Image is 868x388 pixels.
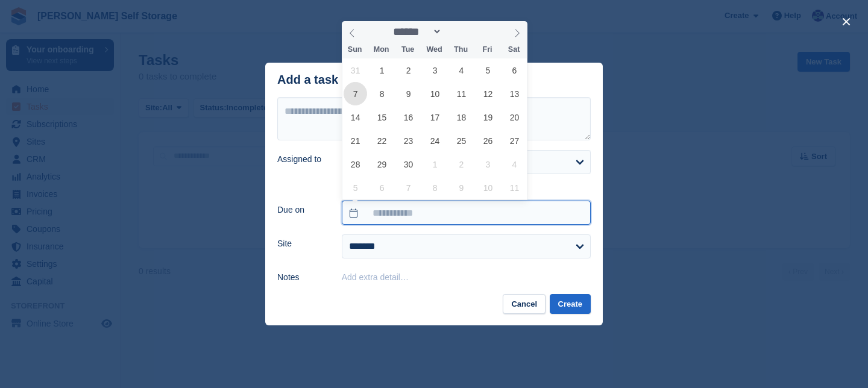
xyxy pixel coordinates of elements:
[344,129,367,152] span: September 21, 2025
[397,58,420,82] span: September 2, 2025
[476,129,500,152] span: September 26, 2025
[397,105,420,129] span: September 16, 2025
[476,58,500,82] span: September 5, 2025
[370,105,394,129] span: September 15, 2025
[389,25,442,38] select: Month
[421,46,448,54] span: Wed
[503,152,526,176] span: October 4, 2025
[476,82,500,105] span: September 12, 2025
[370,82,394,105] span: September 8, 2025
[550,294,591,314] button: Create
[837,12,856,31] button: close
[370,129,394,152] span: September 22, 2025
[423,152,447,176] span: October 1, 2025
[503,82,526,105] span: September 13, 2025
[368,46,395,54] span: Mon
[450,58,473,82] span: September 4, 2025
[423,58,447,82] span: September 3, 2025
[423,129,447,152] span: September 24, 2025
[344,152,367,176] span: September 28, 2025
[503,129,526,152] span: September 27, 2025
[442,25,480,38] input: Year
[503,58,526,82] span: September 6, 2025
[474,46,501,54] span: Fri
[277,153,327,166] label: Assigned to
[476,105,500,129] span: September 19, 2025
[503,176,526,199] span: October 11, 2025
[342,46,368,54] span: Sun
[476,152,500,176] span: October 3, 2025
[397,152,420,176] span: September 30, 2025
[277,237,327,250] label: Site
[370,58,394,82] span: September 1, 2025
[503,105,526,129] span: September 20, 2025
[450,82,473,105] span: September 11, 2025
[450,129,473,152] span: September 25, 2025
[397,82,420,105] span: September 9, 2025
[423,176,447,199] span: October 8, 2025
[397,129,420,152] span: September 23, 2025
[277,73,349,87] div: Add a task
[277,271,327,284] label: Notes
[344,105,367,129] span: September 14, 2025
[395,46,421,54] span: Tue
[344,82,367,105] span: September 7, 2025
[423,82,447,105] span: September 10, 2025
[370,152,394,176] span: September 29, 2025
[423,105,447,129] span: September 17, 2025
[476,176,500,199] span: October 10, 2025
[450,105,473,129] span: September 18, 2025
[501,46,527,54] span: Sat
[448,46,474,54] span: Thu
[344,58,367,82] span: August 31, 2025
[277,204,327,216] label: Due on
[397,176,420,199] span: October 7, 2025
[342,272,409,282] button: Add extra detail…
[344,176,367,199] span: October 5, 2025
[503,294,546,314] button: Cancel
[450,152,473,176] span: October 2, 2025
[450,176,473,199] span: October 9, 2025
[370,176,394,199] span: October 6, 2025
